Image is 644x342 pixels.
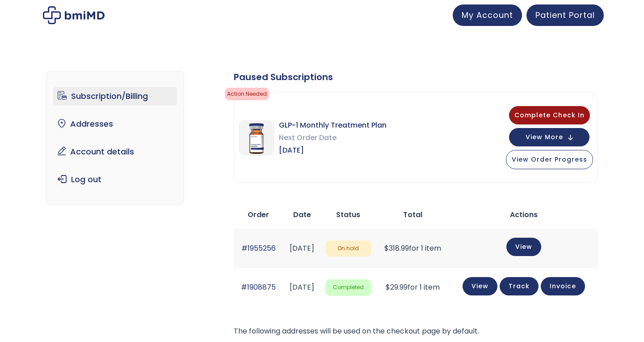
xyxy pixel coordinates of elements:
button: View More [509,128,589,146]
span: View Order Progress [512,155,587,164]
nav: Account pages [46,71,184,205]
td: for 1 item [376,268,450,307]
span: GLP-1 Monthly Treatment Plan [279,119,387,132]
div: Paused Subscriptions [234,71,598,83]
a: Track [500,277,539,295]
a: Patient Portal [526,4,604,26]
td: for 1 item [376,229,450,268]
span: View More [526,134,563,140]
span: Patient Portal [535,9,595,21]
a: #1908875 [241,282,276,292]
button: View Order Progress [506,150,593,169]
span: Complete Check In [514,111,585,120]
span: [DATE] [279,144,387,157]
a: Invoice [541,277,585,295]
span: 29.99 [386,282,408,292]
img: My account [43,6,105,24]
span: Completed [325,279,371,296]
img: GLP-1 Monthly Treatment Plan [239,120,274,156]
a: View [506,238,541,256]
span: 318.99 [384,243,409,253]
a: My Account [453,4,522,26]
a: View [463,277,497,295]
button: Complete Check In [509,106,590,124]
span: Total [403,209,422,220]
a: Log out [53,170,177,189]
a: Account details [53,142,177,161]
span: On hold [325,240,371,257]
span: Date [293,209,311,220]
span: My Account [462,9,513,21]
p: The following addresses will be used on the checkout page by default. [234,325,598,338]
time: [DATE] [290,243,314,253]
a: #1955256 [241,243,276,253]
span: Action Needed [225,88,269,100]
a: Subscription/Billing [53,87,177,106]
span: Order [248,209,269,220]
span: $ [384,243,389,253]
span: Status [336,209,360,220]
span: $ [386,282,390,292]
span: Actions [510,209,538,220]
span: Next Order Date [279,132,387,144]
time: [DATE] [290,282,314,292]
a: Addresses [53,115,177,133]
